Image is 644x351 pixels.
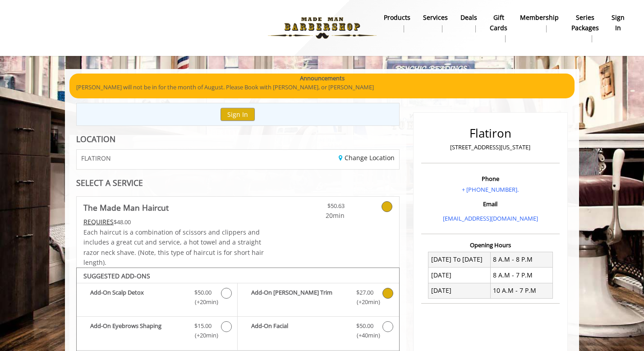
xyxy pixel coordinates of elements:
[90,321,185,340] b: Add-On Eyebrows Shaping
[443,214,538,222] a: [EMAIL_ADDRESS][DOMAIN_NAME]
[90,288,185,307] b: Add-On Scalp Detox
[612,13,625,33] b: sign in
[565,11,605,45] a: Series packagesSeries packages
[242,288,394,309] label: Add-On Beard Trim
[190,297,216,307] span: (+20min )
[251,288,347,307] b: Add-On [PERSON_NAME] Trim
[221,108,255,121] button: Sign In
[423,201,557,207] h3: Email
[605,11,631,35] a: sign insign in
[76,179,400,187] div: SELECT A SERVICE
[291,197,345,221] a: $50.63
[490,268,552,283] td: 8 A.M - 7 P.M
[428,283,491,298] td: [DATE]
[417,11,454,35] a: ServicesServices
[83,201,169,214] b: The Made Man Haircut
[76,134,115,144] b: LOCATION
[520,13,559,23] b: Membership
[454,11,483,35] a: DealsDeals
[194,321,212,331] span: $15.00
[81,321,233,342] label: Add-On Eyebrows Shaping
[490,13,507,33] b: gift cards
[490,283,552,298] td: 10 A.M - 7 P.M
[428,252,491,267] td: [DATE] To [DATE]
[351,331,378,340] span: (+40min )
[83,217,265,227] div: $48.00
[291,211,345,221] span: 20min
[83,272,150,280] b: SUGGESTED ADD-ONS
[356,288,373,297] span: $27.00
[83,228,264,267] span: Each haircut is a combination of scissors and clippers and includes a great cut and service, a ho...
[242,321,394,342] label: Add-On Facial
[351,297,378,307] span: (+20min )
[490,252,552,267] td: 8 A.M - 8 P.M
[190,331,216,340] span: (+20min )
[300,74,345,83] b: Announcements
[251,321,347,340] b: Add-On Facial
[423,13,448,23] b: Services
[384,13,410,23] b: products
[571,13,599,33] b: Series packages
[483,11,514,45] a: Gift cardsgift cards
[423,127,557,140] h2: Flatiron
[462,185,519,194] a: + [PHONE_NUMBER].
[514,11,565,35] a: MembershipMembership
[76,83,568,92] p: [PERSON_NAME] will not be in for the month of August. Please Book with [PERSON_NAME], or [PERSON_...
[428,268,491,283] td: [DATE]
[460,13,477,23] b: Deals
[421,242,560,248] h3: Opening Hours
[81,288,233,309] label: Add-On Scalp Detox
[194,288,212,297] span: $50.00
[356,321,373,331] span: $50.00
[339,153,395,162] a: Change Location
[423,143,557,152] p: [STREET_ADDRESS][US_STATE]
[423,175,557,182] h3: Phone
[81,155,111,162] span: FLATIRON
[377,11,417,35] a: Productsproducts
[260,3,384,53] img: Made Man Barbershop logo
[83,217,114,226] span: This service needs some Advance to be paid before we block your appointment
